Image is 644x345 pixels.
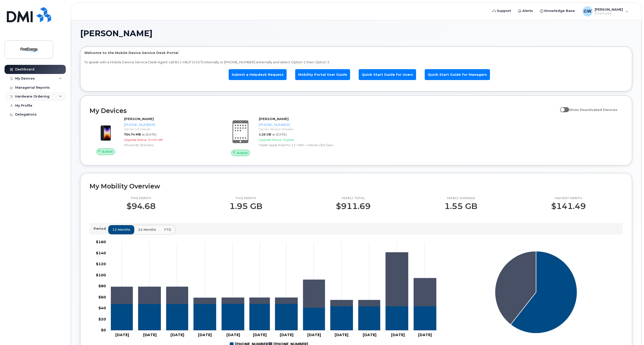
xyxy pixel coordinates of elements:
iframe: Messenger Launcher [622,323,640,341]
g: Series [495,251,577,334]
span: 704.74 MB [124,132,141,136]
tspan: [DATE] [143,333,157,337]
span: 24 months [138,227,156,232]
tspan: [DATE] [253,333,267,337]
strong: [PERSON_NAME] [124,117,154,121]
span: Active [102,149,113,154]
a: Mobility Portal User Guide [295,69,350,80]
tspan: [DATE] [226,333,240,337]
tspan: $40 [98,306,106,310]
a: Quick Start Guide for Managers [425,69,490,80]
tspan: $60 [98,295,106,299]
p: $911.69 [336,202,371,211]
h2: My Devices [90,107,557,114]
p: This month [229,196,262,200]
tspan: [DATE] [198,333,212,337]
span: Upgrade Status: [124,138,147,142]
p: Yearly average [444,196,477,200]
p: Welcome to the Mobile Device Service Desk Portal [84,50,628,55]
p: Yearly total [336,196,371,200]
tspan: [DATE] [335,333,348,337]
p: 1.55 GB [444,202,477,211]
h2: My Mobility Overview [90,182,623,190]
span: Active [237,150,248,155]
img: image20231002-3703462-1angbar.jpeg [94,119,118,143]
span: Eligible [283,138,294,142]
span: [PERSON_NAME] [80,30,153,37]
tspan: [DATE] [391,333,405,337]
span: 9 mth left [148,138,163,142]
tspan: $140 [96,251,106,255]
span: at [DATE] [272,132,287,136]
g: 301-491-1262 [111,304,436,330]
tspan: $160 [96,240,106,244]
span: Upgrade Status: [259,138,282,142]
div: Tablet Apple iPad Pro 11" WiFi + Cellular (3rd Gen) [259,143,351,147]
div: [PHONE_NUMBER] [259,122,351,127]
g: 224-775-4018 [111,252,436,308]
input: Show Deactivated Devices [560,105,564,109]
p: Period [94,226,108,231]
tspan: $20 [98,317,106,321]
div: Carrier: Verizon Wireless [259,127,351,131]
span: YTD [164,227,171,232]
a: Active[PERSON_NAME][PHONE_NUMBER]Carrier: Verizon Wireless1.26 GBat [DATE]Upgrade Status:Eligible... [224,117,353,156]
div: Carrier: US Cellular [124,127,216,131]
tspan: [DATE] [363,333,376,337]
strong: [PERSON_NAME] [259,117,289,121]
tspan: $100 [96,273,106,277]
a: Quick Start Guide for Users [359,69,416,80]
tspan: [DATE] [307,333,321,337]
tspan: [DATE] [115,333,129,337]
p: $141.49 [551,202,586,211]
span: at [DATE] [142,132,156,136]
a: Submit a Helpdesk Request [229,69,287,80]
p: This month [126,196,156,200]
tspan: $80 [98,284,106,288]
tspan: $0 [101,328,106,332]
span: Show Deactivated Devices [569,108,617,112]
div: [PHONE_NUMBER] [124,122,216,127]
div: iPhone SE (3rd Gen) [124,143,216,147]
tspan: [DATE] [418,333,432,337]
span: 1.26 GB [259,132,271,136]
a: Active[PERSON_NAME][PHONE_NUMBER]Carrier: US Cellular704.74 MBat [DATE]Upgrade Status:9 mth lefti... [90,117,218,155]
p: $94.68 [126,202,156,211]
tspan: $120 [96,262,106,266]
tspan: [DATE] [280,333,293,337]
p: 1.95 GB [229,202,262,211]
tspan: [DATE] [170,333,184,337]
p: Highest month [551,196,586,200]
p: To speak with a Mobile Device Service Desk Agent call 811-HELP (4357) internally or [PHONE_NUMBER... [84,60,628,65]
